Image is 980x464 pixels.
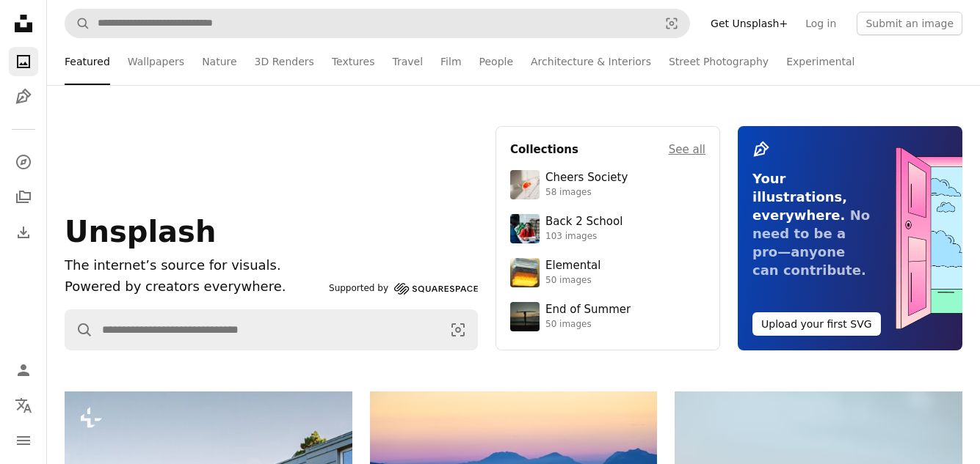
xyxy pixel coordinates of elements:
div: Elemental [545,259,600,273]
a: Log in [796,12,845,35]
button: Submit an image [857,12,962,35]
a: Film [440,38,461,85]
div: 50 images [545,319,631,331]
p: Powered by creators everywhere. [65,276,323,298]
button: Search Unsplash [65,10,90,37]
img: premium_photo-1754398386796-ea3dec2a6302 [510,302,540,331]
button: Menu [9,426,38,455]
a: Street Photography [669,38,769,85]
span: Your illustrations, everywhere. [752,171,847,223]
a: Explore [9,147,38,177]
button: Visual search [439,310,477,350]
div: 58 images [545,187,628,199]
a: People [479,38,514,85]
button: Search Unsplash [65,310,93,350]
a: Collections [9,183,38,212]
a: See all [669,141,705,158]
a: Photos [9,47,38,76]
button: Language [9,391,38,420]
a: Illustrations [9,82,38,111]
a: Cheers Society58 images [510,170,705,199]
a: Nature [202,38,236,85]
a: Back 2 School103 images [510,214,705,243]
form: Find visuals sitewide [65,309,478,350]
a: Elemental50 images [510,258,705,287]
img: premium_photo-1683135218355-6d72011bf303 [510,214,540,243]
div: Cheers Society [545,171,628,185]
div: 103 images [545,231,623,243]
div: End of Summer [545,303,631,317]
a: Supported by [329,280,478,298]
a: Get Unsplash+ [702,12,796,35]
img: premium_photo-1751985761161-8a269d884c29 [510,258,540,287]
a: Log in / Sign up [9,356,38,385]
button: Upload your first SVG [752,312,881,336]
a: 3D Renders [255,38,314,85]
form: Find visuals sitewide [65,9,690,38]
div: 50 images [545,275,600,287]
a: Download History [9,218,38,247]
img: photo-1610218588353-03e3130b0e2d [510,170,540,199]
a: Experimental [786,38,854,85]
a: Home — Unsplash [9,9,38,41]
button: Visual search [654,10,689,37]
a: Architecture & Interiors [531,38,651,85]
a: End of Summer50 images [510,302,705,331]
a: Textures [332,38,375,85]
div: Back 2 School [545,215,623,229]
a: Wallpapers [128,38,184,85]
span: Unsplash [65,215,216,248]
a: Travel [392,38,423,85]
h1: The internet’s source for visuals. [65,255,323,276]
h4: Collections [510,141,578,158]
